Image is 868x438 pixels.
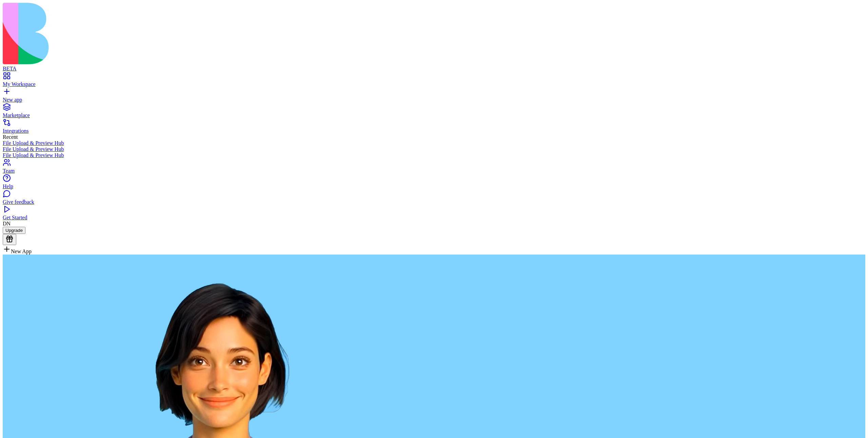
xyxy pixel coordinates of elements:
a: My Workspace [3,75,865,87]
div: Give feedback [3,199,865,205]
a: File Upload & Preview Hub [3,146,865,152]
span: DN [3,221,11,226]
a: File Upload & Preview Hub [3,140,865,146]
div: My Workspace [3,81,865,87]
div: Marketplace [3,112,865,118]
span: Recent [3,134,18,140]
div: Get Started [3,215,865,221]
a: Get Started [3,209,865,221]
div: Integrations [3,128,865,134]
span: New App [11,248,32,254]
div: New app [3,97,865,103]
a: New app [3,91,865,103]
button: Upgrade [3,227,25,234]
a: Marketplace [3,106,865,118]
div: BETA [3,66,865,72]
div: Team [3,168,865,174]
a: Upgrade [3,227,25,233]
a: Give feedback [3,193,865,205]
a: BETA [3,60,865,72]
a: Integrations [3,122,865,134]
div: Help [3,183,865,190]
img: logo [3,3,275,64]
a: Team [3,162,865,174]
a: Help [3,177,865,190]
a: File Upload & Preview Hub [3,152,865,158]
